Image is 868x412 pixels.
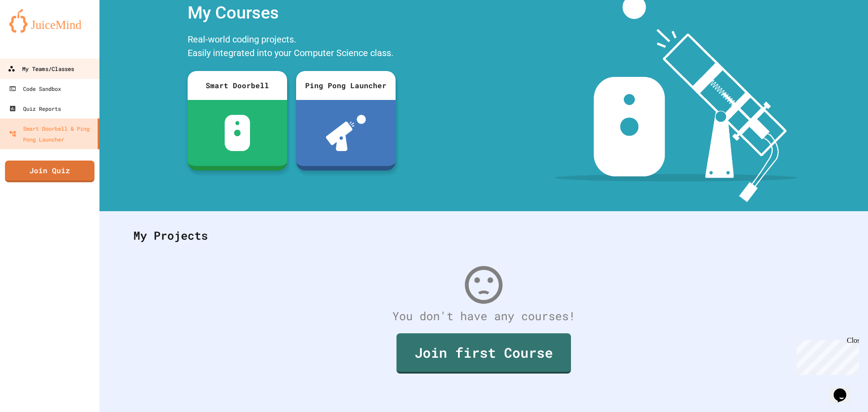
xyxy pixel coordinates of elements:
img: ppl-with-ball.png [326,115,366,151]
a: Join Quiz [5,161,94,182]
div: Quiz Reports [9,103,61,114]
img: logo-orange.svg [9,9,90,33]
div: Code Sandbox [9,83,61,94]
div: My Projects [124,218,843,253]
div: Smart Doorbell & Ping Pong Launcher [9,123,94,145]
iframe: chat widget [793,336,859,375]
div: You don't have any courses! [124,308,843,325]
div: My Teams/Classes [8,63,74,75]
div: Real-world coding projects. Easily integrated into your Computer Science class. [183,30,400,64]
div: Chat with us now!Close [4,4,62,57]
div: Ping Pong Launcher [296,71,396,100]
a: Join first Course [396,333,571,374]
img: sdb-white.svg [225,115,250,151]
iframe: chat widget [830,376,859,403]
div: Smart Doorbell [188,71,287,100]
